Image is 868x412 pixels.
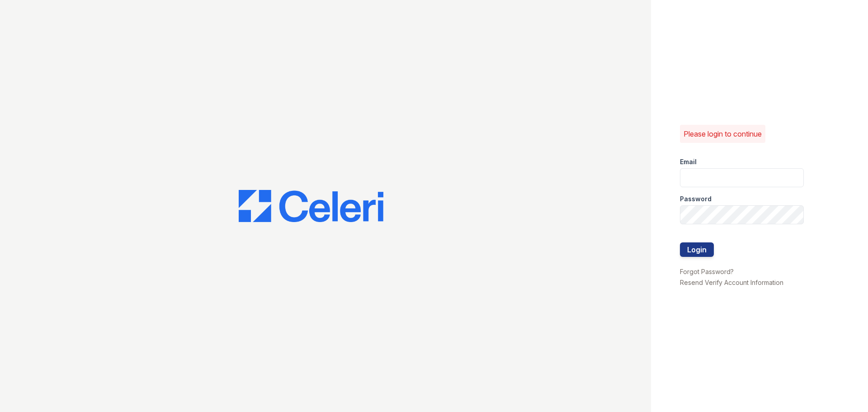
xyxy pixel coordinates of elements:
button: Login [680,242,714,257]
label: Email [680,157,697,166]
label: Password [680,194,712,204]
p: Please login to continue [684,128,762,139]
a: Resend Verify Account Information [680,279,783,286]
img: CE_Logo_Blue-a8612792a0a2168367f1c8372b55b34899dd931a85d93a1a3d3e32e68fde9ad4.png [239,190,383,223]
a: Forgot Password? [680,268,734,275]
